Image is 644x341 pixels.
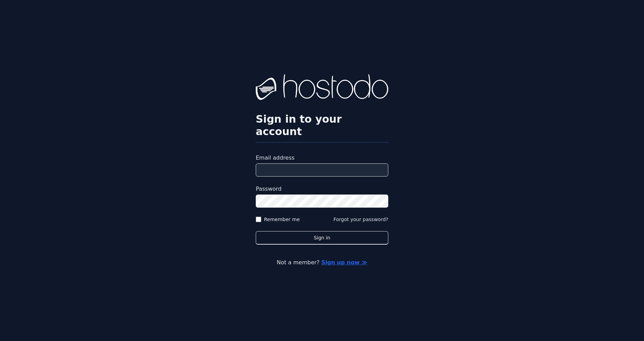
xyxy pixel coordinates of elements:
[264,216,300,223] label: Remember me
[256,74,388,102] img: Hostodo
[256,113,388,138] h2: Sign in to your account
[33,258,611,267] p: Not a member?
[333,216,388,223] button: Forgot your password?
[321,259,367,266] a: Sign up now ≫
[256,231,388,245] button: Sign in
[256,185,388,193] label: Password
[256,154,388,162] label: Email address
